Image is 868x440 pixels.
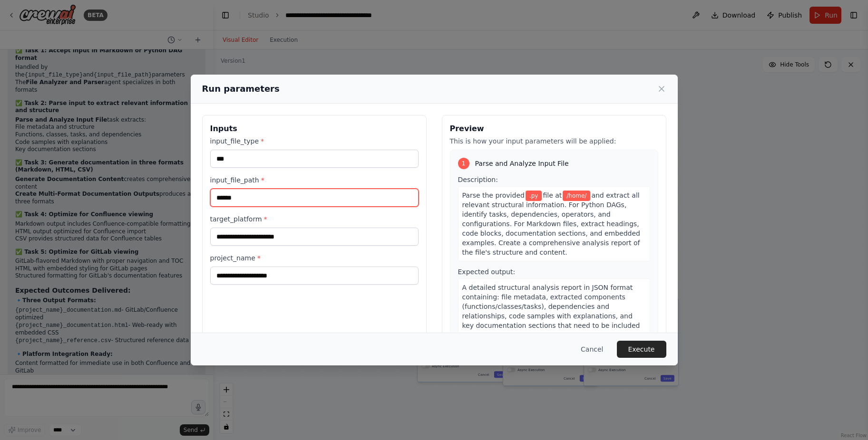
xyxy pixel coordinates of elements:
[462,284,640,339] span: A detailed structural analysis report in JSON format containing: file metadata, extracted compone...
[210,175,419,185] label: input_file_path
[450,123,658,134] h3: Preview
[475,159,569,168] span: Parse and Analyze Input File
[563,191,590,201] span: Variable: input_file_path
[458,176,498,183] span: Description:
[526,191,542,201] span: Variable: input_file_type
[210,123,419,134] h3: Inputs
[543,191,562,199] span: file at
[617,341,666,358] button: Execute
[450,136,658,146] p: This is how your input parameters will be applied:
[210,214,419,224] label: target_platform
[202,82,280,96] h2: Run parameters
[462,191,640,256] span: and extract all relevant structural information. For Python DAGs, identify tasks, dependencies, o...
[573,341,611,358] button: Cancel
[210,253,419,263] label: project_name
[458,268,516,276] span: Expected output:
[462,191,525,199] span: Parse the provided
[458,158,469,169] div: 1
[210,136,419,146] label: input_file_type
